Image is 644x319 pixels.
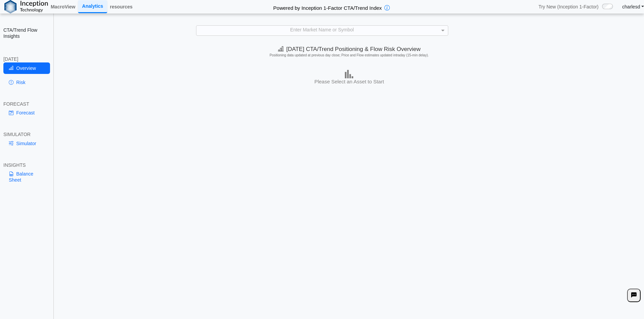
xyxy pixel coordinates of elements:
a: Balance Sheet [3,168,50,186]
a: Risk [3,77,50,88]
h3: Please Select an Asset to Start [56,78,642,85]
div: [DATE] [3,56,50,62]
a: Simulator [3,138,50,149]
h5: Positioning data updated at previous day close; Price and Flow estimates updated intraday (15-min... [57,53,641,57]
div: FORECAST [3,101,50,107]
div: INSIGHTS [3,162,50,168]
div: Enter Market Name or Symbol [196,26,448,35]
h2: CTA/Trend Flow Insights [3,27,50,39]
a: Forecast [3,107,50,118]
a: Overview [3,62,50,74]
img: bar-chart.png [345,70,353,78]
span: [DATE] CTA/Trend Positioning & Flow Risk Overview [278,46,421,52]
a: resources [107,1,135,12]
a: MacroView [48,1,78,12]
a: charlesd [622,4,644,10]
a: Analytics [78,0,107,13]
h2: Powered by Inception 1-Factor CTA/Trend Index [270,2,384,11]
div: SIMULATOR [3,131,50,137]
span: Try New (Inception 1-Factor) [539,4,599,10]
